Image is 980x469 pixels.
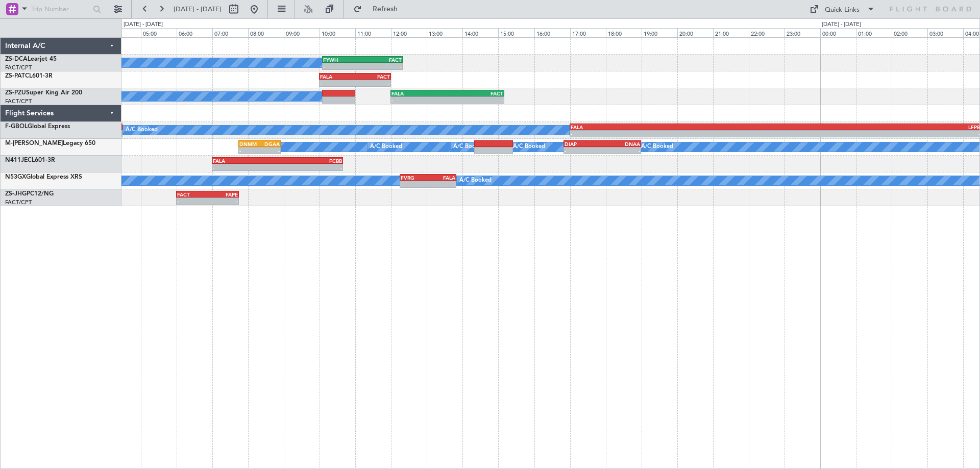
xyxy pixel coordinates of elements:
span: M-[PERSON_NAME] [5,140,63,146]
div: 08:00 [248,28,284,37]
div: 16:00 [534,28,570,37]
div: 02:00 [892,28,927,37]
div: [DATE] - [DATE] [124,20,163,29]
div: 23:00 [785,28,820,37]
a: N53GXGlobal Express XRS [5,174,82,180]
div: DIAP [565,141,602,147]
div: FACT [362,57,402,63]
span: F-GBOL [5,124,28,130]
div: 04:00 [105,28,141,37]
a: FACT/CPT [5,97,32,105]
div: - [391,97,447,103]
div: FACT [177,191,208,198]
div: [DATE] - [DATE] [822,20,861,29]
div: FALA [571,124,775,130]
div: - [213,164,278,170]
div: 15:00 [498,28,534,37]
div: Quick Links [825,5,860,15]
div: DNAA [602,141,640,147]
div: FYWH [323,57,362,63]
div: 18:00 [606,28,642,37]
div: 09:00 [284,28,320,37]
span: ZS-PZU [5,90,26,96]
div: 05:00 [141,28,177,37]
span: [DATE] - [DATE] [174,5,222,14]
div: 19:00 [642,28,677,37]
span: Refresh [364,6,407,13]
span: ZS-DCA [5,56,28,62]
div: A/C Booked [126,122,158,138]
div: - [447,97,503,103]
div: A/C Booked [453,139,485,155]
div: - [320,80,355,86]
div: - [207,198,238,204]
div: - [602,147,640,154]
span: N411JE [5,157,28,163]
div: A/C Booked [459,173,492,188]
div: A/C Booked [641,139,673,155]
a: ZS-PATCL601-3R [5,73,53,79]
div: 17:00 [570,28,606,37]
div: 03:00 [927,28,963,37]
a: FACT/CPT [5,199,32,206]
div: - [239,147,259,154]
div: FALA [320,73,355,80]
a: M-[PERSON_NAME]Legacy 650 [5,140,95,146]
a: ZS-JHGPC12/NG [5,191,54,197]
div: FVRG [401,175,428,181]
div: - [278,164,342,170]
div: 07:00 [212,28,248,37]
div: 20:00 [677,28,713,37]
div: FALA [428,175,455,181]
div: 13:00 [427,28,462,37]
button: Refresh [349,1,410,17]
span: ZS-JHG [5,191,27,197]
div: FALA [391,90,447,96]
div: 21:00 [713,28,749,37]
div: - [323,63,362,69]
div: LFPB [775,124,980,130]
div: 22:00 [749,28,785,37]
div: - [260,147,280,154]
div: 01:00 [856,28,892,37]
div: - [401,181,428,187]
div: FCBB [278,158,342,164]
div: - [565,147,602,154]
div: - [571,131,775,137]
div: 06:00 [177,28,212,37]
div: 11:00 [355,28,391,37]
span: N53GX [5,174,26,180]
div: 14:00 [462,28,498,37]
button: Quick Links [804,1,880,17]
a: ZS-PZUSuper King Air 200 [5,90,82,96]
div: - [177,198,208,204]
div: A/C Booked [370,139,402,155]
div: 12:00 [391,28,427,37]
div: FAPE [207,191,238,198]
a: N411JECL601-3R [5,157,55,163]
div: - [355,80,389,86]
span: ZS-PAT [5,73,25,79]
div: DNMM [239,141,259,147]
div: FALA [213,158,278,164]
div: A/C Booked [513,139,545,155]
div: - [362,63,402,69]
div: FACT [355,73,389,80]
input: Trip Number [31,2,90,17]
div: 00:00 [820,28,856,37]
a: FACT/CPT [5,64,32,71]
div: - [428,181,455,187]
a: ZS-DCALearjet 45 [5,56,57,62]
div: - [775,131,980,137]
div: FACT [447,90,503,96]
div: 10:00 [320,28,355,37]
a: F-GBOLGlobal Express [5,124,70,130]
div: DGAA [260,141,280,147]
